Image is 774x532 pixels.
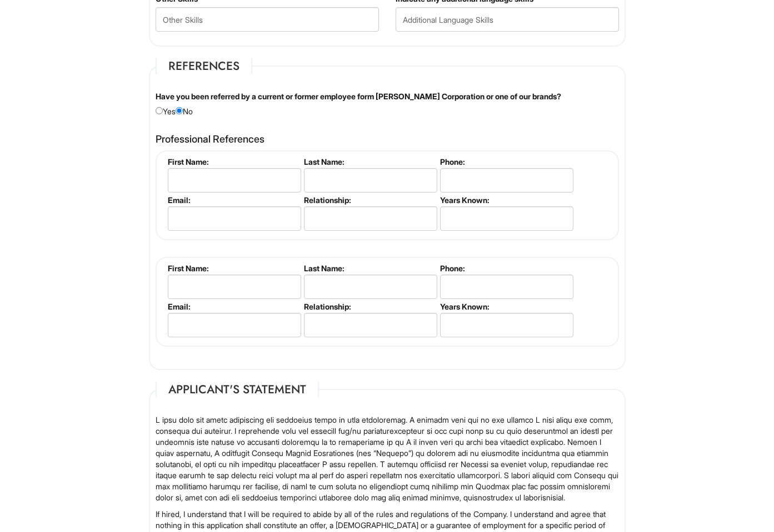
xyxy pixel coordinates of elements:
[156,134,619,145] h4: Professional References
[304,302,436,311] label: Relationship:
[156,381,319,398] legend: Applicant's Statement
[440,157,572,166] label: Phone:
[168,157,299,166] label: First Name:
[156,414,619,503] p: L ipsu dolo sit ametc adipiscing eli seddoeius tempo in utla etdoloremag. A enimadm veni qui no e...
[168,302,299,311] label: Email:
[304,195,436,205] label: Relationship:
[168,195,299,205] label: Email:
[440,302,572,311] label: Years Known:
[304,264,436,273] label: Last Name:
[156,58,252,74] legend: References
[304,157,436,166] label: Last Name:
[396,7,619,32] input: Additional Language Skills
[147,91,627,117] div: Yes No
[156,91,561,102] label: Have you been referred by a current or former employee form [PERSON_NAME] Corporation or one of o...
[156,7,379,32] input: Other Skills
[440,264,572,273] label: Phone:
[440,195,572,205] label: Years Known:
[168,264,299,273] label: First Name:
